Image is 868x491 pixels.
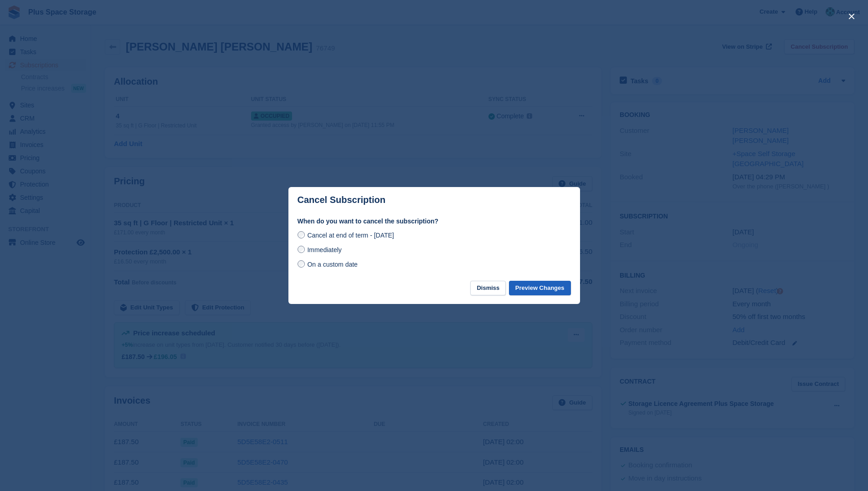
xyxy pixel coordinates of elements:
span: Cancel at end of term - [DATE] [307,232,394,239]
span: Immediately [307,246,341,253]
input: Cancel at end of term - [DATE] [298,231,305,238]
button: Preview Changes [509,281,571,296]
span: On a custom date [307,261,358,268]
input: Immediately [298,246,305,253]
p: Cancel Subscription [298,195,385,205]
label: When do you want to cancel the subscription? [298,217,571,226]
button: Dismiss [470,281,506,296]
input: On a custom date [298,260,305,268]
button: close [844,9,859,24]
